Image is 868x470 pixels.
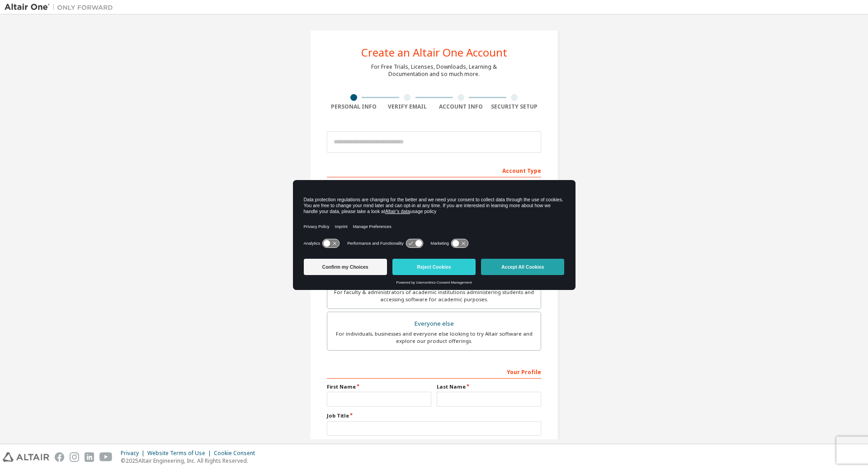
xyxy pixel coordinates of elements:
[333,289,535,303] div: For faculty & administrators of academic institutions administering students and accessing softwa...
[333,330,535,345] div: For individuals, businesses and everyone else looking to try Altair software and explore our prod...
[121,450,147,457] div: Privacy
[434,103,488,110] div: Account Info
[327,412,541,419] label: Job Title
[361,47,507,58] div: Create an Altair One Account
[147,450,214,457] div: Website Terms of Use
[5,3,118,12] img: Altair One
[327,383,431,390] label: First Name
[121,457,260,465] p: © 2025 Altair Engineering, Inc. All Rights Reserved.
[327,103,381,110] div: Personal Info
[99,452,113,462] img: youtube.svg
[333,318,535,330] div: Everyone else
[85,452,94,462] img: linkedin.svg
[214,450,260,457] div: Cookie Consent
[3,452,49,462] img: altair_logo.svg
[70,452,79,462] img: instagram.svg
[327,364,541,379] div: Your Profile
[371,63,497,78] div: For Free Trials, Licenses, Downloads, Learning & Documentation and so much more.
[381,103,434,110] div: Verify Email
[327,163,541,177] div: Account Type
[437,383,541,390] label: Last Name
[55,452,64,462] img: facebook.svg
[488,103,542,110] div: Security Setup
